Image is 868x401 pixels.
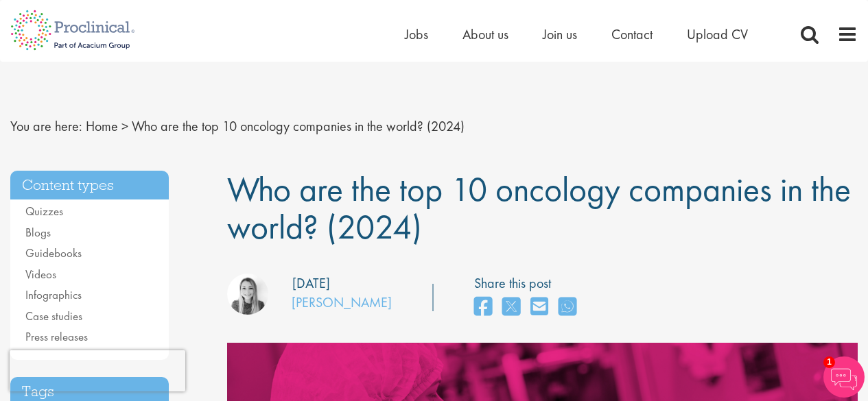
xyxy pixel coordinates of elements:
[25,287,82,302] a: Infographics
[25,225,51,240] a: Blogs
[227,274,268,315] img: Hannah Burke
[823,356,835,368] span: 1
[611,25,653,43] a: Contact
[10,117,82,135] span: You are here:
[10,171,169,200] h3: Content types
[25,245,82,260] a: Guidebooks
[823,356,865,398] img: Chatbot
[227,167,851,249] span: Who are the top 10 oncology companies in the world? (2024)
[10,350,185,391] iframe: reCAPTCHA
[687,25,748,43] a: Upload CV
[121,117,128,135] span: >
[474,293,492,322] a: share on facebook
[25,267,56,282] a: Videos
[405,25,428,43] a: Jobs
[132,117,465,135] span: Who are the top 10 oncology companies in the world? (2024)
[462,25,508,43] a: About us
[474,274,583,293] label: Share this post
[530,293,548,322] a: share on email
[292,293,392,311] a: [PERSON_NAME]
[25,329,88,344] a: Press releases
[25,308,82,324] a: Case studies
[543,25,577,43] a: Join us
[86,117,118,135] a: breadcrumb link
[559,293,576,322] a: share on whats app
[292,274,330,293] div: [DATE]
[502,293,520,322] a: share on twitter
[25,204,63,219] a: Quizzes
